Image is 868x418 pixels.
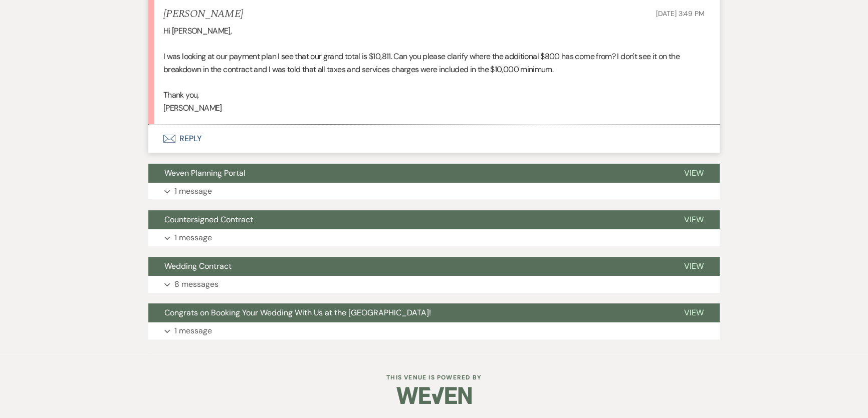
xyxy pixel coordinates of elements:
span: Wedding Contract [164,261,232,271]
button: Weven Planning Portal [148,164,668,183]
span: View [684,261,704,271]
button: View [668,164,720,183]
span: [DATE] 3:49 PM [656,9,705,18]
button: View [668,303,720,322]
p: Thank you, [163,89,705,102]
button: 1 message [148,183,720,200]
p: 8 messages [174,278,219,291]
span: Congrats on Booking Your Wedding With Us at the [GEOGRAPHIC_DATA]! [164,307,431,318]
button: View [668,257,720,276]
p: 1 message [174,231,212,244]
img: Weven Logo [396,378,472,413]
span: View [684,307,704,318]
button: Wedding Contract [148,257,668,276]
button: 8 messages [148,276,720,293]
p: 1 message [174,185,212,198]
span: View [684,214,704,225]
span: Countersigned Contract [164,214,253,225]
button: Reply [148,125,720,153]
p: 1 message [174,324,212,337]
h5: [PERSON_NAME] [163,8,243,21]
button: Countersigned Contract [148,210,668,229]
span: Weven Planning Portal [164,168,246,178]
p: Hi [PERSON_NAME], [163,25,705,38]
span: View [684,168,704,178]
button: 1 message [148,322,720,339]
p: I was looking at our payment plan I see that our grand total is $10,811. Can you please clarify w... [163,50,705,76]
button: View [668,210,720,229]
button: 1 message [148,229,720,246]
p: [PERSON_NAME] [163,102,705,115]
button: Congrats on Booking Your Wedding With Us at the [GEOGRAPHIC_DATA]! [148,303,668,322]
